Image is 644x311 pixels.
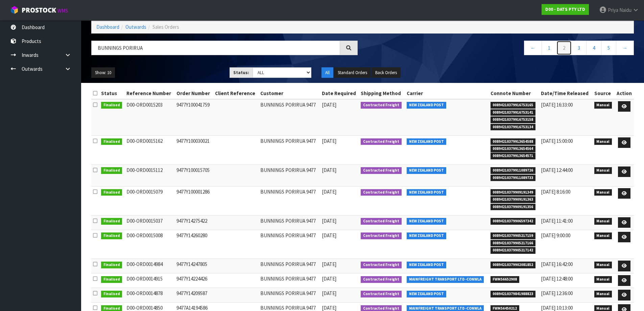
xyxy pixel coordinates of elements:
[539,88,592,99] th: Date/Time Released
[541,188,570,195] span: [DATE] 8:16:00
[259,99,320,136] td: BUNNINGS PORIRUA 9477
[125,186,175,215] td: D00-ORD0015079
[594,218,612,225] span: Manual
[491,109,536,116] span: 00894210379916753141
[491,153,536,159] span: 00894210379913654571
[361,138,402,145] span: Contracted Freight
[541,275,573,282] span: [DATE] 12:48:00
[91,41,340,55] input: Search sales orders
[259,273,320,288] td: BUNNINGS PORIRUA 9477
[542,41,557,55] a: 1
[541,232,570,239] span: [DATE] 9:00:00
[91,67,115,78] button: Show: 10
[372,67,401,78] button: Back Orders
[491,240,536,247] span: 00894210379905217166
[322,305,336,311] span: [DATE]
[259,215,320,230] td: BUNNINGS PORIRUA 9477
[101,218,122,225] span: Finalised
[322,167,336,173] span: [DATE]
[407,102,446,109] span: NEW ZEALAND POST
[125,288,175,303] td: D00-ORD0014878
[407,167,446,174] span: NEW ZEALAND POST
[259,164,320,186] td: BUNNINGS PORIRUA 9477
[541,218,573,224] span: [DATE] 11:41:00
[175,273,213,288] td: 9477Y14224426
[491,175,536,181] span: 00894210379911089733
[594,189,612,196] span: Manual
[361,276,402,283] span: Contracted Freight
[322,218,336,224] span: [DATE]
[594,138,612,145] span: Manual
[125,99,175,136] td: D00-ORD0015203
[541,167,573,173] span: [DATE] 12:44:00
[594,232,612,239] span: Manual
[57,7,68,14] small: WMS
[601,41,616,55] a: 5
[322,275,336,282] span: [DATE]
[491,291,536,297] span: 00894210379841988823
[322,102,336,108] span: [DATE]
[619,7,631,13] span: Naidu
[101,262,122,268] span: Finalised
[491,218,536,225] span: 00894210379906597342
[491,262,536,268] span: 00894210379902081852
[10,6,19,14] img: cube-alt.png
[616,41,634,55] a: →
[175,288,213,303] td: 9477Y14209587
[407,218,446,225] span: NEW ZEALAND POST
[175,88,213,99] th: Order Number
[361,291,402,297] span: Contracted Freight
[175,135,213,164] td: 9477Y100030021
[541,261,573,267] span: [DATE] 16:42:00
[361,102,402,109] span: Contracted Freight
[101,189,122,196] span: Finalised
[542,4,589,15] a: D00 - DATS PTY LTD
[586,41,601,55] a: 4
[259,288,320,303] td: BUNNINGS PORIRUA 9477
[541,290,573,296] span: [DATE] 12:36:00
[175,164,213,186] td: 9477Y100015705
[491,247,536,254] span: 00894210379905217142
[101,102,122,109] span: Finalised
[125,273,175,288] td: D00-ORD0014915
[594,167,612,174] span: Manual
[594,102,612,109] span: Manual
[491,189,536,196] span: 00894210379909191349
[322,261,336,267] span: [DATE]
[361,262,402,268] span: Contracted Freight
[491,116,536,123] span: 00894210379916753158
[491,232,536,239] span: 00894210379905217159
[259,135,320,164] td: BUNNINGS PORIRUA 9477
[491,146,536,152] span: 00894210379913654564
[175,230,213,259] td: 9477Y14260280
[491,102,536,109] span: 00894210379916753165
[96,24,119,30] a: Dashboard
[233,70,249,75] strong: Status:
[99,88,125,99] th: Status
[322,232,336,239] span: [DATE]
[524,41,542,55] a: ←
[322,138,336,144] span: [DATE]
[594,262,612,268] span: Manual
[361,218,402,225] span: Contracted Freight
[152,24,179,30] span: Sales Orders
[361,189,402,196] span: Contracted Freight
[407,138,446,145] span: NEW ZEALAND POST
[213,88,259,99] th: Client Reference
[405,88,488,99] th: Carrier
[541,305,573,311] span: [DATE] 10:13:00
[491,204,536,210] span: 00894210379909191356
[125,164,175,186] td: D00-ORD0015112
[101,276,122,283] span: Finalised
[571,41,587,55] a: 3
[125,259,175,273] td: D00-ORD0014984
[259,259,320,273] td: BUNNINGS PORIRUA 9477
[489,88,540,99] th: Connote Number
[368,41,634,57] nav: Page navigation
[320,88,359,99] th: Date Required
[125,135,175,164] td: D00-ORD0015162
[334,67,371,78] button: Standard Orders
[322,290,336,296] span: [DATE]
[593,88,615,99] th: Source
[556,41,572,55] a: 2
